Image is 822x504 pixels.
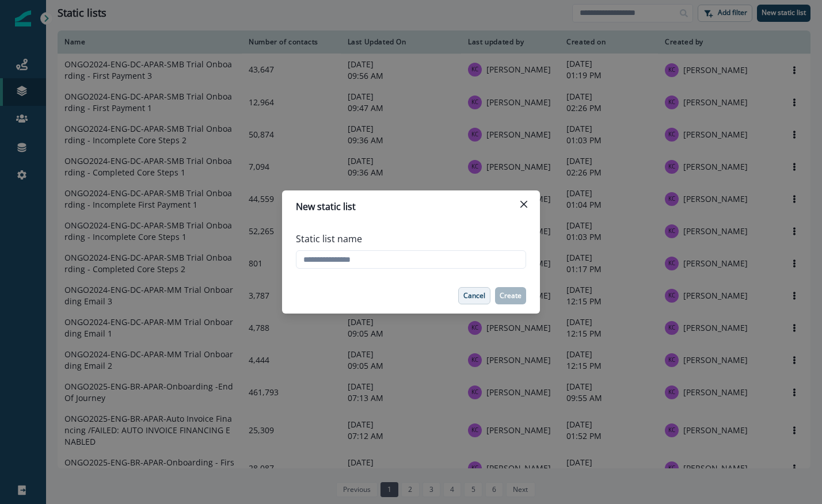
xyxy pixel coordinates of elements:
button: Cancel [458,287,490,304]
button: Create [495,287,526,304]
p: Cancel [463,292,485,300]
button: Close [515,195,533,213]
p: New static list [296,200,356,213]
p: Create [500,292,522,300]
p: Static list name [296,232,362,246]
